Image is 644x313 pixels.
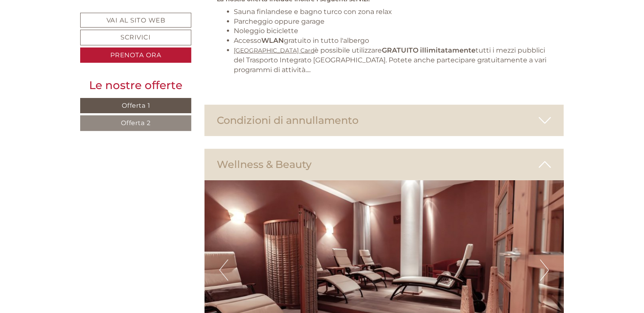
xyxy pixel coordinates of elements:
a: Prenota ora [80,48,191,63]
small: 14:38 [189,88,322,94]
div: Lei [189,52,322,59]
div: [GEOGRAPHIC_DATA] [13,25,142,31]
li: Sauna finlandese e bagno turco con zona relax [234,7,552,17]
button: Previous [219,260,228,281]
strong: WLAN [262,36,284,45]
a: [GEOGRAPHIC_DATA] Card [234,47,315,54]
a: Vai al sito web [80,13,191,28]
button: Next [540,260,549,281]
div: Buon giorno, come possiamo aiutarla? [6,23,146,49]
div: Le nostre offerte [80,78,191,93]
span: Offerta 1 [122,101,150,109]
span: Offerta 2 [121,119,151,127]
div: Condizioni di annullamento [204,105,564,136]
div: Disponibilità dal 02/10 al 06/10 partenza Camera matrimoniale Mezza pensione [185,50,328,95]
a: Scrivici [80,30,191,45]
li: Noleggio biciclette [234,26,552,36]
div: [DATE] [151,6,184,21]
li: Accesso gratuito in tutto l'albergo [234,36,552,46]
button: Invia [288,223,335,239]
div: Wellness & Beauty [204,149,564,180]
small: 14:37 [13,41,142,47]
li: è possibile utilizzare tutti i mezzi pubblici del Trasporto Integrato [GEOGRAPHIC_DATA]. Potete a... [234,46,552,75]
li: Parcheggio oppure garage [234,17,552,27]
strong: GRATUITO illimitatamente [382,46,476,54]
